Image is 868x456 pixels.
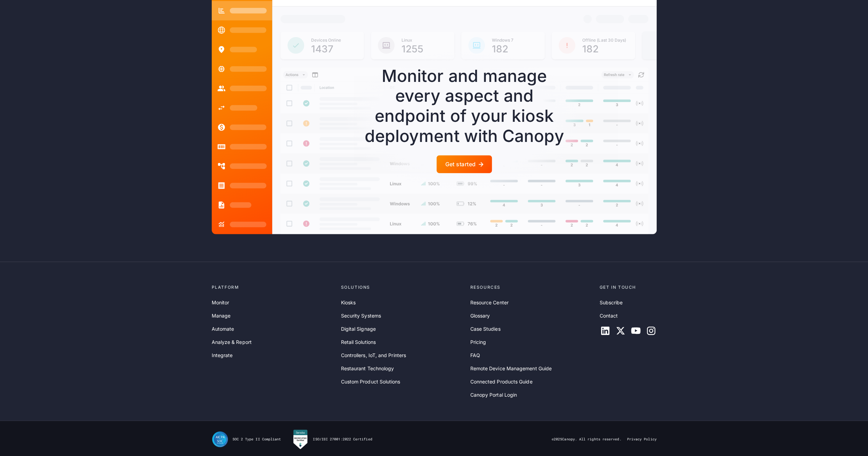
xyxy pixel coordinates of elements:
[292,429,309,449] img: Canopy RMM is Sensiba Certified for ISO/IEC
[341,378,400,386] a: Custom Product Solutions
[360,66,569,146] div: Monitor and manage every aspect and endpoint of your kiosk deployment with Canopy
[212,325,234,333] a: Automate
[212,284,335,290] div: Platform
[401,44,423,54] div: 1255
[470,378,533,386] a: Connected Products Guide
[554,437,562,441] span: 2025
[212,299,229,306] a: Monitor
[600,312,618,320] a: Contact
[341,284,465,290] div: Solutions
[341,299,356,306] a: Kiosks
[313,437,372,442] div: ISO/IEC 27001:2022 Certified
[582,44,626,54] div: 182
[470,299,509,306] a: Resource Center
[341,338,376,346] a: Retail Solutions
[401,37,423,43] div: Linux
[212,431,228,448] img: SOC II Type II Compliance Certification for Canopy Remote Device Management
[492,37,514,43] div: Windows 7
[600,284,657,290] div: Get in touch
[470,284,594,290] div: Resources
[470,338,486,346] a: Pricing
[212,352,233,359] a: Integrate
[311,37,341,43] div: Devices Online
[341,352,406,359] a: Controllers, IoT, and Printers
[311,44,341,54] div: 1437
[437,155,492,173] a: Get started
[212,312,230,320] a: Manage
[445,161,476,168] div: Get started
[233,437,281,442] div: SOC 2 Type II Compliant
[470,325,501,333] a: Case Studies
[552,437,622,442] div: © Canopy. All rights reserved.
[470,391,517,399] a: Canopy Portal Login
[600,299,623,306] a: Subscribe
[341,312,381,320] a: Security Systems
[582,37,626,43] div: Offline (Last 30 Days)
[341,365,394,372] a: Restaurant Technology
[470,312,490,320] a: Glossary
[341,325,376,333] a: Digital Signage
[212,338,252,346] a: Analyze & Report
[470,352,480,359] a: FAQ
[470,365,552,372] a: Remote Device Management Guide
[627,437,656,442] a: Privacy Policy
[492,44,514,54] div: 182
